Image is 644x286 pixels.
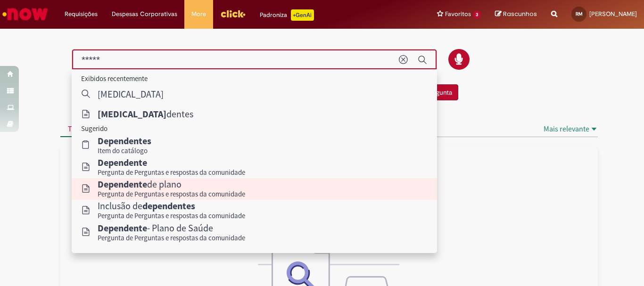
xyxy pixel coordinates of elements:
span: Rascunhos [503,9,537,18]
span: More [191,9,206,19]
img: ServiceNow [1,5,50,24]
span: RM [576,11,583,17]
img: click_logo_yellow_360x200.png [220,7,246,21]
p: +GenAi [291,9,314,21]
span: Favoritos [445,9,471,19]
div: Padroniza [260,9,314,21]
span: Despesas Corporativas [112,9,177,19]
span: Requisições [65,9,98,19]
a: Rascunhos [495,10,537,19]
span: 3 [473,11,481,19]
span: [PERSON_NAME] [589,10,637,18]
